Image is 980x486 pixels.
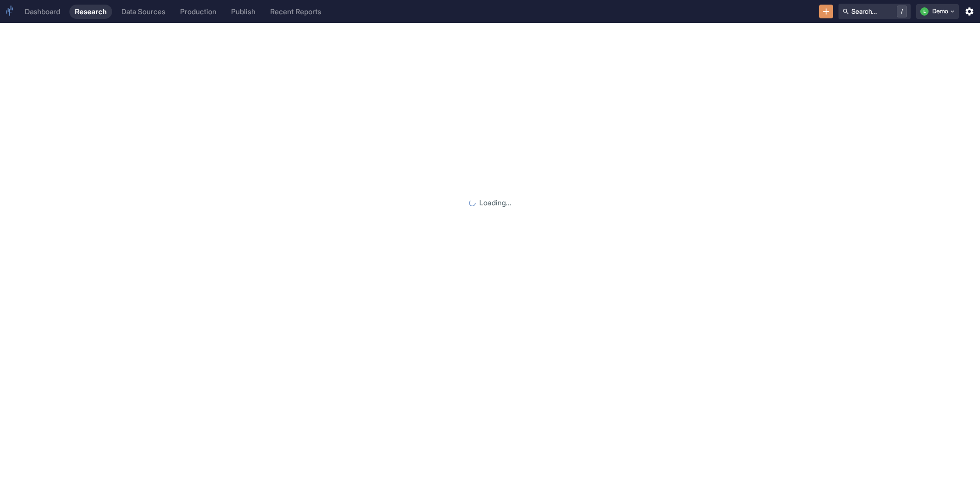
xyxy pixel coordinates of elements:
[69,5,112,19] a: Research
[838,4,911,19] button: Search.../
[265,5,327,19] a: Recent Reports
[226,5,261,19] a: Publish
[916,4,959,19] button: LDemo
[175,5,222,19] a: Production
[479,198,511,209] p: Loading...
[116,5,171,19] a: Data Sources
[19,5,66,19] a: Dashboard
[75,7,107,16] div: Research
[270,7,321,16] div: Recent Reports
[121,7,165,16] div: Data Sources
[819,5,833,19] button: New Resource
[231,7,255,16] div: Publish
[920,7,929,16] div: L
[25,7,60,16] div: Dashboard
[180,7,216,16] div: Production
